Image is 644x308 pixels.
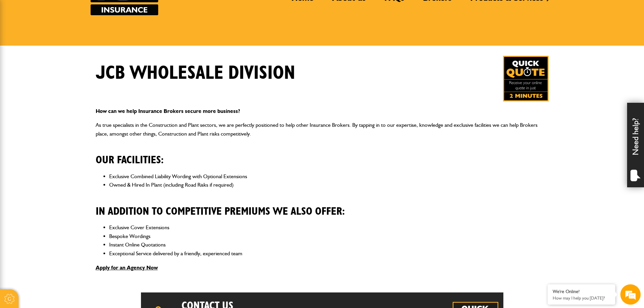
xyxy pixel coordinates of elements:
li: Exclusive Cover Extensions [109,223,549,232]
input: Enter your last name [9,63,123,77]
li: Bespoke Wordings [109,232,549,241]
a: Get your insurance quote in just 2-minutes [503,56,549,101]
div: Minimize live chat window [111,3,127,20]
h1: JCB Wholesale Division [96,62,295,85]
img: Quick Quote [503,56,549,101]
p: As true specialists in the Construction and Plant sectors, we are perfectly positioned to help ot... [96,121,549,138]
img: d_20077148190_company_1631870298795_20077148190 [11,38,28,47]
input: Enter your phone number [9,102,123,117]
li: Exclusive Combined Liability Wording with Optional Extensions [109,172,549,181]
em: Start Chat [92,208,123,217]
a: Apply for an Agency Now [96,264,158,271]
p: How may I help you today? [553,295,610,301]
li: Instant Online Quotations [109,240,549,249]
h2: In addition to competitive premiums we also offer: [96,195,549,218]
div: We're Online! [553,289,610,294]
input: Enter your email address [9,82,123,97]
div: Need help? [627,103,644,187]
p: How can we help Insurance Brokers secure more business? [96,107,549,116]
textarea: Type your message and hit 'Enter' [9,122,123,203]
div: Chat with us now [35,38,114,47]
h2: Our facilities: [96,143,549,166]
li: Owned & Hired In Plant (including Road Risks if required) [109,181,549,189]
li: Exceptional Service delivered by a friendly, experienced team [109,249,549,258]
